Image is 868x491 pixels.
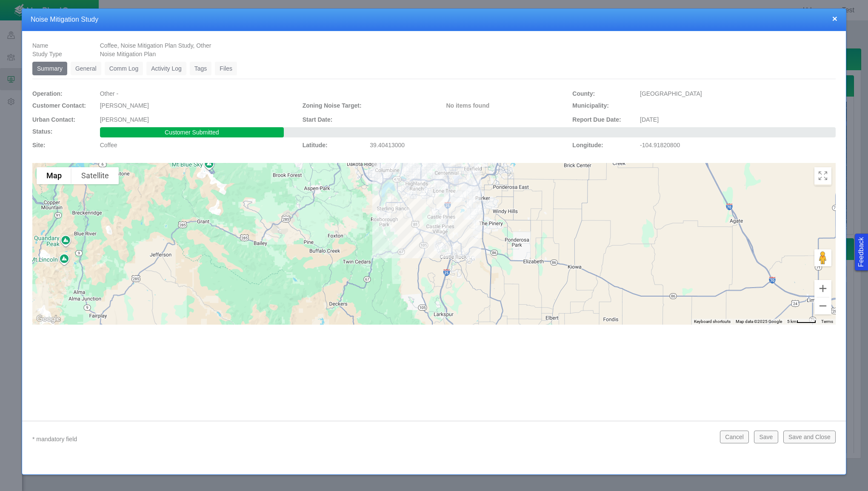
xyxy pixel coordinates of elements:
[446,101,489,110] label: No items found
[694,319,731,325] button: Keyboard shortcuts
[100,51,156,57] span: Noise Mitigation Plan
[303,116,333,123] span: Start Date:
[787,319,797,324] span: 5 km
[34,314,63,325] img: Google
[190,62,212,75] a: Tags
[754,431,778,443] button: Save
[640,116,659,123] span: [DATE]
[32,102,86,109] span: Customer Contact:
[100,127,284,137] div: Customer Submitted
[572,90,595,97] span: County:
[640,90,702,97] span: [GEOGRAPHIC_DATA]
[105,62,143,75] a: Comm Log
[736,319,782,324] span: Map data ©2025 Google
[71,62,101,75] a: General
[32,62,67,75] a: Summary
[32,51,62,57] span: Study Type
[303,142,328,148] span: Latitude:
[71,167,119,184] button: Show satellite imagery
[31,15,837,24] h4: Noise Mitigation Study
[32,90,63,97] span: Operation:
[100,90,119,97] span: Other -
[814,297,831,314] button: Zoom out
[100,42,211,49] span: Coffee, Noise Mitigation Plan Study, Other
[32,116,75,123] span: Urban Contact:
[100,102,149,109] span: [PERSON_NAME]
[572,142,603,148] span: Longitude:
[814,249,831,266] button: Drag Pegman onto the map to open Street View
[785,319,819,325] button: Map Scale: 5 km per 42 pixels
[215,62,237,75] a: Files
[720,431,749,443] button: Cancel
[32,142,45,148] span: Site:
[32,128,52,135] span: Status:
[37,167,71,184] button: Show street map
[370,137,565,153] div: 39.40413000
[32,434,713,445] p: * mandatory field
[572,116,621,123] span: Report Due Date:
[32,42,48,49] span: Name
[821,319,833,324] a: Terms (opens in new tab)
[34,314,63,325] a: Open this area in Google Maps (opens a new window)
[100,142,117,148] span: Coffee
[572,102,609,109] span: Municipality:
[814,167,831,184] button: Toggle Fullscreen in browser window
[146,62,186,75] a: Activity Log
[783,431,836,443] button: Save and Close
[832,14,837,23] button: close
[303,102,362,109] span: Zoning Noise Target:
[100,116,149,123] span: [PERSON_NAME]
[814,280,831,297] button: Zoom in
[640,137,836,153] div: -104.91820800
